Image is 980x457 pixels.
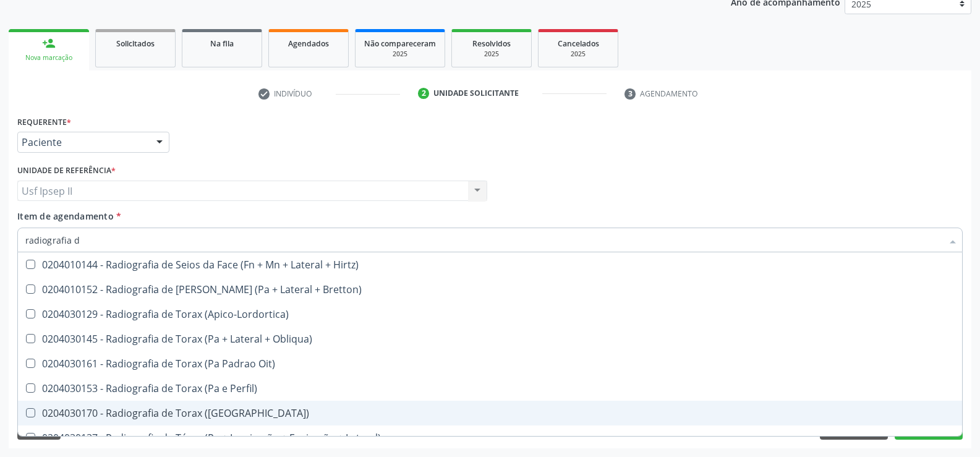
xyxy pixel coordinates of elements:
[17,210,114,222] span: Item de agendamento
[25,284,955,294] div: 0204010152 - Radiografia de [PERSON_NAME] (Pa + Lateral + Bretton)
[364,49,436,59] div: 2025
[42,36,56,50] div: person_add
[25,383,955,393] div: 0204030153 - Radiografia de Torax (Pa e Perfil)
[116,38,155,49] span: Solicitados
[22,136,144,148] span: Paciente
[17,113,71,132] label: Requerente
[25,260,955,270] div: 0204010144 - Radiografia de Seios da Face (Fn + Mn + Lateral + Hirtz)
[364,38,436,49] span: Não compareceram
[433,88,519,99] div: Unidade solicitante
[472,38,511,49] span: Resolvidos
[25,228,942,252] input: Buscar por procedimentos
[547,49,609,59] div: 2025
[25,359,955,369] div: 0204030161 - Radiografia de Torax (Pa Padrao Oit)
[210,38,234,49] span: Na fila
[17,53,80,62] div: Nova marcação
[25,334,955,344] div: 0204030145 - Radiografia de Torax (Pa + Lateral + Obliqua)
[25,408,955,418] div: 0204030170 - Radiografia de Torax ([GEOGRAPHIC_DATA])
[418,88,429,99] div: 2
[25,433,955,443] div: 0204030137 - Radiografia de Tórax (Pa + Inspiração + Expiração + Lateral)
[17,161,116,181] label: Unidade de referência
[558,38,599,49] span: Cancelados
[288,38,329,49] span: Agendados
[461,49,522,59] div: 2025
[25,309,955,319] div: 0204030129 - Radiografia de Torax (Apico-Lordortica)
